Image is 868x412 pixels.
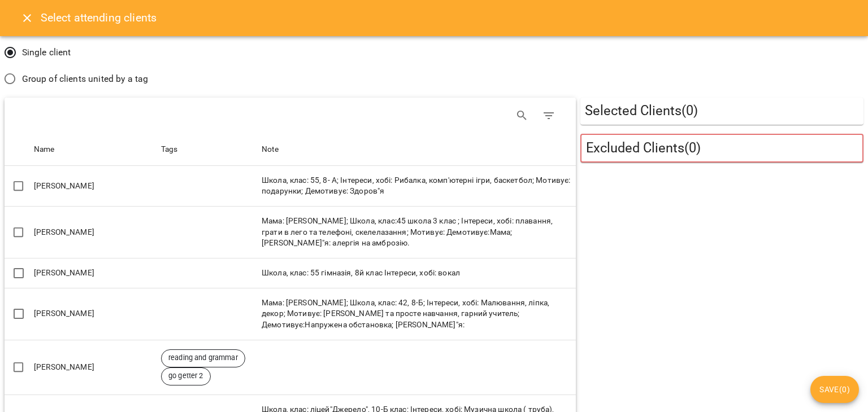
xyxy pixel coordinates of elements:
span: reading and grammar [162,353,245,363]
td: [PERSON_NAME] [32,166,159,207]
div: Note [262,143,279,156]
button: Search [509,102,536,129]
span: Single client [22,46,71,59]
span: Note [262,143,574,156]
td: Школа, клас: 55 гімназія, 8й клас Інтереси, хобі: вокал [259,258,576,288]
span: Tags [161,143,257,156]
span: Name [34,143,157,156]
button: Close [14,5,41,32]
td: [PERSON_NAME] [32,340,159,395]
td: Мама: [PERSON_NAME]; Школа, клас:45 школа 3 клас ; Інтереси, хобі: плавання, грати в лего та теле... [259,207,576,258]
span: Group of clients united by a tag [22,72,149,86]
td: Мама: [PERSON_NAME]; Школа, клас: 42, 8-Б; Інтереси, хобі: Малювання, ліпка, декор; Мотивує: [PER... [259,288,576,340]
td: [PERSON_NAME] [32,288,159,340]
td: [PERSON_NAME] [32,207,159,258]
button: Filter [535,102,562,129]
span: go getter 2 [162,371,210,381]
div: Tags [161,143,178,156]
h5: Selected Clients ( 0 ) [585,102,859,120]
h5: Excluded Clients ( 0 ) [586,139,858,157]
div: Sort [262,143,279,156]
button: Save(0) [810,376,859,403]
td: [PERSON_NAME] [32,258,159,288]
div: Table Toolbar [5,98,576,134]
h6: Select attending clients [41,9,157,27]
span: Save ( 0 ) [819,383,850,396]
div: Name [34,143,55,156]
div: Sort [34,143,55,156]
td: Школа, клас: 55, 8- А; Інтереси, хобі: Рибалка, комп'ютерні ігри, баскетбол; Мотивує: подарунки; ... [259,166,576,207]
